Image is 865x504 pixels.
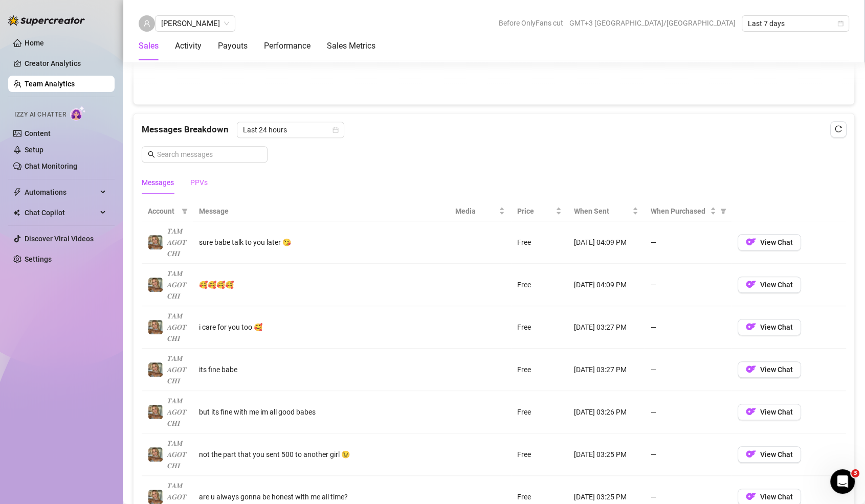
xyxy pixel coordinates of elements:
[738,452,801,461] a: OFView Chat
[332,127,339,133] span: calendar
[568,201,645,221] th: When Sent
[167,269,187,300] span: 𝑻𝑨𝑴𝑨𝑮𝑶𝑻𝑪𝑯𝑰
[738,319,801,335] button: OFView Chat
[25,162,77,170] a: Chat Monitoring
[738,410,801,418] a: OFView Chat
[738,361,801,378] button: OFView Chat
[645,201,731,221] th: When Purchased
[455,205,496,217] span: Media
[327,40,375,52] div: Sales Metrics
[13,188,21,196] span: thunderbolt
[738,495,801,503] a: OFView Chat
[25,39,44,47] a: Home
[645,264,731,306] td: —
[499,15,563,31] span: Before OnlyFans cut
[748,16,843,31] span: Last 7 days
[568,264,645,306] td: [DATE] 04:09 PM
[180,203,190,219] span: filter
[720,208,726,214] span: filter
[190,177,208,188] div: PPVs
[139,40,159,52] div: Sales
[25,235,94,243] a: Discover Viral Videos
[199,449,442,460] div: not the part that you sent 500 to another girl 😉
[511,306,568,349] td: Free
[167,227,187,258] span: 𝑻𝑨𝑴𝑨𝑮𝑶𝑻𝑪𝑯𝑰
[645,349,731,391] td: —
[760,281,793,289] span: View Chat
[568,391,645,433] td: [DATE] 03:26 PM
[148,362,163,377] img: 𝑻𝑨𝑴𝑨𝑮𝑶𝑻𝑪𝑯𝑰
[511,264,568,306] td: Free
[142,122,846,138] div: Messages Breakdown
[568,306,645,349] td: [DATE] 03:27 PM
[199,406,442,418] div: but its fine with me im all good babes
[837,20,844,27] span: calendar
[568,433,645,476] td: [DATE] 03:25 PM
[574,205,630,217] span: When Sent
[738,240,801,248] a: OFView Chat
[167,439,187,470] span: 𝑻𝑨𝑴𝑨𝑮𝑶𝑻𝑪𝑯𝑰
[738,277,801,293] button: OFView Chat
[243,122,338,138] span: Last 24 hours
[746,491,756,501] img: OF
[517,205,553,217] span: Price
[746,364,756,374] img: OF
[760,493,793,501] span: View Chat
[148,205,178,217] span: Account
[746,237,756,247] img: OF
[511,391,568,433] td: Free
[738,368,801,376] a: OFView Chat
[218,40,248,52] div: Payouts
[70,106,86,121] img: AI Chatter
[264,40,310,52] div: Performance
[182,208,188,214] span: filter
[511,433,568,476] td: Free
[14,110,66,120] span: Izzy AI Chatter
[148,490,163,504] img: 𝑻𝑨𝑴𝑨𝑮𝑶𝑻𝑪𝑯𝑰
[148,151,155,158] span: search
[738,325,801,333] a: OFView Chat
[645,391,731,433] td: —
[738,283,801,291] a: OFView Chat
[25,55,106,72] a: Creator Analytics
[148,235,163,249] img: 𝑻𝑨𝑴𝑨𝑮𝑶𝑻𝑪𝑯𝑰
[645,221,731,264] td: —
[199,322,442,333] div: i care for you too 🥰
[449,201,511,221] th: Media
[760,365,793,374] span: View Chat
[13,209,20,216] img: Chat Copilot
[568,349,645,391] td: [DATE] 03:27 PM
[142,177,174,188] div: Messages
[25,255,52,263] a: Settings
[645,433,731,476] td: —
[746,322,756,332] img: OF
[25,129,51,138] a: Content
[148,320,163,334] img: 𝑻𝑨𝑴𝑨𝑮𝑶𝑻𝑪𝑯𝑰
[760,450,793,459] span: View Chat
[568,221,645,264] td: [DATE] 04:09 PM
[8,15,85,26] img: logo-BBDzfeDw.svg
[760,323,793,331] span: View Chat
[511,201,568,221] th: Price
[738,234,801,250] button: OFView Chat
[199,279,442,290] div: 🥰🥰🥰🥰
[167,397,187,427] span: 𝑻𝑨𝑴𝑨𝑮𝑶𝑻𝑪𝑯𝑰
[760,238,793,246] span: View Chat
[199,364,442,375] div: its fine babe
[25,184,97,200] span: Automations
[760,408,793,416] span: View Chat
[25,204,97,221] span: Chat Copilot
[830,469,855,494] iframe: Intercom live chat
[835,125,842,132] span: reload
[199,491,442,502] div: are u always gonna be honest with me all time?
[511,349,568,391] td: Free
[157,149,261,160] input: Search messages
[193,201,449,221] th: Message
[148,278,163,292] img: 𝑻𝑨𝑴𝑨𝑮𝑶𝑻𝑪𝑯𝑰
[167,354,187,385] span: 𝑻𝑨𝑴𝑨𝑮𝑶𝑻𝑪𝑯𝑰
[167,312,187,342] span: 𝑻𝑨𝑴𝑨𝑮𝑶𝑻𝑪𝑯𝑰
[569,15,736,31] span: GMT+3 [GEOGRAPHIC_DATA]/[GEOGRAPHIC_DATA]
[199,237,442,248] div: sure babe talk to you later 😘
[25,146,43,154] a: Setup
[148,405,163,419] img: 𝑻𝑨𝑴𝑨𝑮𝑶𝑻𝑪𝑯𝑰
